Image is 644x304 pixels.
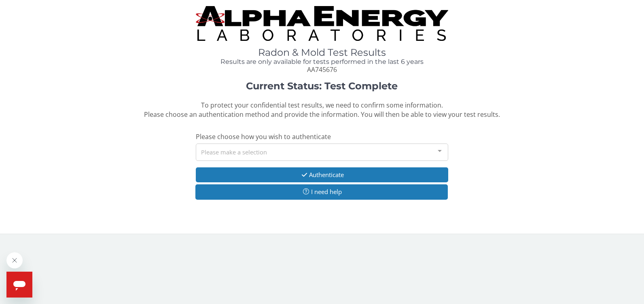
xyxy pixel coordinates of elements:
span: Please make a selection [201,147,267,156]
h1: Radon & Mold Test Results [196,47,449,58]
span: Please choose how you wish to authenticate [196,132,331,141]
iframe: Close message [6,252,23,268]
iframe: Button to launch messaging window [6,272,32,298]
img: TightCrop.jpg [196,6,449,41]
button: Authenticate [196,167,449,182]
span: To protect your confidential test results, we need to confirm some information. Please choose an ... [144,101,500,119]
span: AA745676 [307,65,337,74]
strong: Current Status: Test Complete [246,80,398,92]
button: I need help [195,184,448,199]
span: Help [5,6,18,12]
h4: Results are only available for tests performed in the last 6 years [196,58,449,65]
